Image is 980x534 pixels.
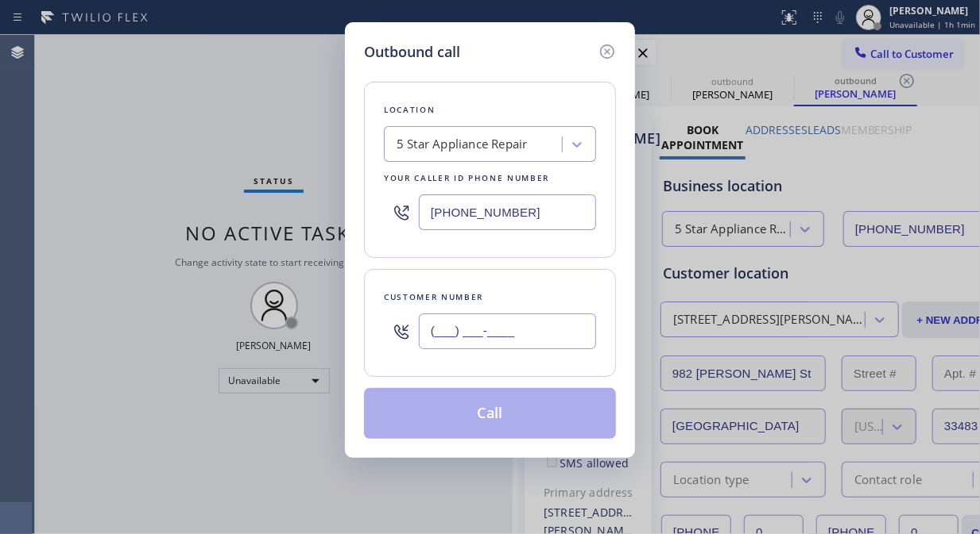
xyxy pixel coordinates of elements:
input: (123) 456-7890 [419,313,596,349]
div: 5 Star Appliance Repair [397,136,528,154]
button: Call [364,388,616,439]
div: Customer number [384,289,596,305]
div: Your caller id phone number [384,170,596,186]
div: Location [384,102,596,118]
input: (123) 456-7890 [419,194,596,230]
